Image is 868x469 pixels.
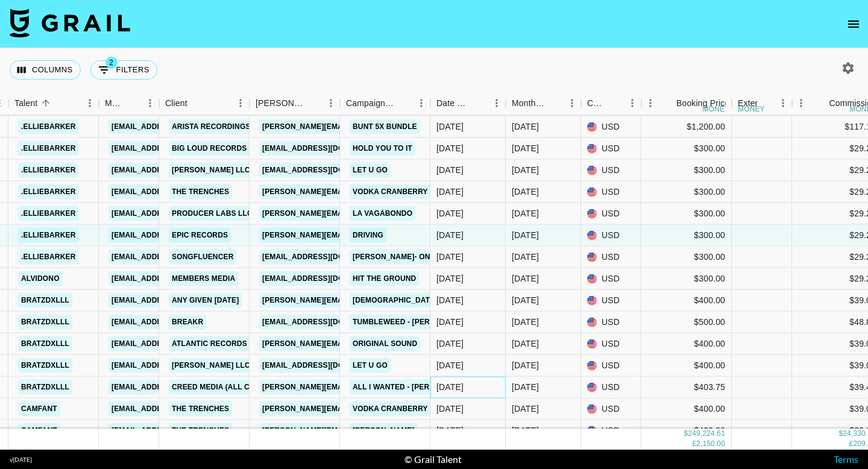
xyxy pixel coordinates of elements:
a: [PERSON_NAME][EMAIL_ADDRESS][DOMAIN_NAME] [259,401,456,417]
div: Aug '25 [512,142,539,154]
div: $500.00 [641,312,732,333]
div: USD [581,312,641,333]
a: The Trenches [169,401,232,417]
a: [EMAIL_ADDRESS][DOMAIN_NAME] [259,315,394,330]
button: Menu [81,94,99,112]
a: Let u go [350,358,391,373]
div: Aug '25 [512,403,539,415]
button: Sort [606,95,623,112]
a: [EMAIL_ADDRESS][DOMAIN_NAME] [108,163,244,178]
div: 8/13/2025 [436,207,464,219]
button: Menu [792,94,810,112]
div: Aug '25 [512,121,539,133]
div: USD [581,247,641,268]
a: original sound [350,336,420,351]
div: Month Due [512,92,546,115]
a: Breakr [169,315,206,330]
div: v [DATE] [10,456,32,464]
a: [EMAIL_ADDRESS][DOMAIN_NAME] [108,358,244,373]
div: 8/16/2025 [436,403,464,415]
a: [PERSON_NAME][EMAIL_ADDRESS][DOMAIN_NAME] [259,293,456,308]
a: [EMAIL_ADDRESS][DOMAIN_NAME] [108,336,244,351]
button: Select columns [10,60,81,80]
a: [PERSON_NAME][EMAIL_ADDRESS][PERSON_NAME][DOMAIN_NAME] [259,336,518,351]
a: [PERSON_NAME]- oneida [350,250,451,265]
div: Aug '25 [512,424,539,436]
div: USD [581,116,641,138]
a: la vagabondo [350,206,415,221]
a: camfant [18,423,60,438]
div: 8/8/2025 [436,142,464,154]
div: $300.00 [641,268,732,290]
div: 8/1/2025 [436,251,464,263]
div: Manager [105,92,124,115]
a: [PERSON_NAME][EMAIL_ADDRESS][PERSON_NAME][DOMAIN_NAME] [259,380,518,395]
button: Menu [774,94,792,112]
button: Menu [141,94,159,112]
div: $300.00 [641,181,732,203]
a: Atlantic Records US [169,336,262,351]
div: 249,224.61 [688,429,725,439]
div: Aug '25 [512,272,539,285]
a: [EMAIL_ADDRESS][DOMAIN_NAME] [259,250,394,265]
div: Aug '25 [512,316,539,328]
div: USD [581,355,641,377]
a: Arista Recordings [169,119,254,134]
a: bratzdxlll [18,358,72,373]
div: 8/13/2025 [436,229,464,241]
a: The Trenches [169,184,232,200]
div: $300.00 [641,247,732,268]
div: 8/7/2025 [436,338,464,350]
div: 2,150.00 [696,439,725,449]
button: Menu [623,94,641,112]
a: [EMAIL_ADDRESS][DOMAIN_NAME] [259,358,394,373]
a: bratzdxlll [18,315,72,330]
div: Booker [250,92,340,115]
a: Members Media [169,271,238,286]
div: $400.00 [641,355,732,377]
a: [EMAIL_ADDRESS][DOMAIN_NAME] [108,141,244,156]
a: [PERSON_NAME][EMAIL_ADDRESS][PERSON_NAME][DOMAIN_NAME] [259,228,518,243]
button: Sort [757,95,774,112]
div: Month Due [506,92,581,115]
div: USD [581,181,641,203]
button: Sort [395,95,412,112]
div: Aug '25 [512,251,539,263]
div: Date Created [430,92,506,115]
div: Campaign (Type) [346,92,395,115]
div: $300.00 [641,203,732,225]
div: USD [581,268,641,290]
a: [EMAIL_ADDRESS][DOMAIN_NAME] [108,184,244,200]
div: Aug '25 [512,359,539,371]
div: 8/15/2025 [436,186,464,198]
div: Aug '25 [512,338,539,350]
a: [PERSON_NAME][EMAIL_ADDRESS][DOMAIN_NAME] [259,206,456,221]
a: Epic Records [169,228,231,243]
div: Aug '25 [512,207,539,219]
div: $400.00 [641,290,732,312]
button: Menu [322,94,340,112]
a: [DEMOGRAPHIC_DATA] - Thinkin About You [350,293,523,308]
a: Let u go [350,163,391,178]
div: USD [581,225,641,247]
div: Aug '25 [512,186,539,198]
div: [PERSON_NAME] [256,92,305,115]
div: $ [838,429,843,439]
a: [PERSON_NAME] LLC [169,163,253,178]
div: 8/18/2025 [436,164,464,176]
div: Currency [587,92,606,115]
a: .elliebarker [18,250,78,265]
a: [PERSON_NAME][EMAIL_ADDRESS][DOMAIN_NAME] [259,119,456,134]
div: Booking Price [676,92,729,115]
a: [EMAIL_ADDRESS][DOMAIN_NAME] [108,228,244,243]
a: [EMAIL_ADDRESS][DOMAIN_NAME] [108,206,244,221]
button: Sort [305,95,322,112]
a: [PERSON_NAME][EMAIL_ADDRESS][DOMAIN_NAME] [259,184,456,200]
div: $400.00 [641,398,732,420]
a: .elliebarker [18,228,78,243]
div: £ [849,439,854,449]
a: [PERSON_NAME] LLC [169,358,253,373]
a: .elliebarker [18,184,78,200]
div: Date Created [436,92,471,115]
div: 8/14/2025 [436,424,464,436]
